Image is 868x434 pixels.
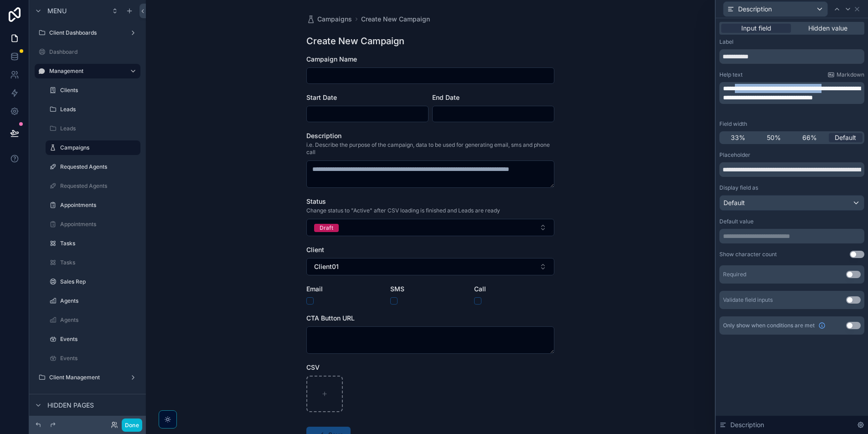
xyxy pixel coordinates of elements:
label: Clients [60,87,139,94]
label: Field width [719,120,747,128]
span: Description [738,5,772,14]
span: Markdown [837,71,864,78]
a: Campaigns [46,140,140,155]
label: Client Dashboards [49,29,126,36]
span: 33% [731,133,745,142]
div: Validate field inputs [723,296,773,304]
label: Tasks [60,259,139,266]
span: Call [474,285,486,293]
label: Agents [60,316,139,324]
label: Requested Agents [60,182,139,190]
a: Requested Agents [46,179,140,193]
span: CSV [306,363,320,371]
a: Markdown [827,71,864,78]
a: Events [46,332,140,346]
a: Support Ticket [35,389,140,404]
span: i.e. Describe the purpose of the campaign, data to be used for generating email, sms and phone call [306,141,554,156]
span: Only show when conditions are met [723,322,815,329]
label: Label [719,38,734,46]
span: 66% [802,133,817,142]
button: Description [723,1,828,17]
span: Client01 [314,262,339,271]
a: Tasks [46,236,140,251]
a: Leads [46,102,140,117]
label: Dashboard [49,48,139,56]
div: Draft [320,224,333,232]
label: Sales Rep [60,278,139,285]
a: Client Management [35,370,140,385]
label: Events [60,336,139,343]
label: Display field as [719,184,758,191]
span: Description [306,132,341,139]
a: Appointments [46,198,140,212]
a: Client Dashboards [35,26,140,40]
span: SMS [390,285,404,293]
span: CTA Button URL [306,314,355,322]
span: 50% [767,133,781,142]
a: Management [35,64,140,78]
a: Leads [46,121,140,136]
button: Done [122,418,142,432]
a: Appointments [46,217,140,232]
a: Dashboard [35,45,140,59]
button: Select Button [306,258,554,275]
a: Create New Campaign [361,15,430,24]
span: Hidden value [808,24,847,33]
label: Agents [60,297,139,305]
label: Campaigns [60,144,135,151]
a: Agents [46,294,140,308]
label: Help text [719,71,743,78]
span: Status [306,197,326,205]
span: Menu [47,6,67,15]
span: Description [730,420,764,429]
a: Events [46,351,140,366]
label: Tasks [60,240,139,247]
label: Leads [60,125,139,132]
span: Hidden pages [47,401,94,410]
a: Clients [46,83,140,98]
span: Default [723,198,745,207]
label: Events [60,355,139,362]
a: Agents [46,313,140,327]
div: Required [723,271,746,278]
div: Show character count [719,251,777,258]
label: Support Ticket [49,393,139,400]
a: Requested Agents [46,160,140,174]
a: Sales Rep [46,274,140,289]
label: Requested Agents [60,163,139,170]
span: Default [835,133,856,142]
span: End Date [432,93,460,101]
span: Change status to "Active" after CSV loading is finished and Leads are ready [306,207,500,214]
label: Management [49,67,122,75]
span: Input field [741,24,771,33]
span: Start Date [306,93,337,101]
h1: Create New Campaign [306,35,404,47]
label: Leads [60,106,139,113]
label: Default value [719,218,754,225]
a: Tasks [46,255,140,270]
span: Email [306,285,323,293]
a: Campaigns [306,15,352,24]
button: Select Button [306,219,554,236]
span: Campaign Name [306,55,357,63]
span: Campaigns [317,15,352,24]
label: Placeholder [719,151,750,159]
button: Default [719,195,864,211]
label: Appointments [60,201,139,209]
label: Client Management [49,374,126,381]
div: scrollable content [719,82,864,104]
span: Client [306,246,324,253]
label: Appointments [60,221,139,228]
